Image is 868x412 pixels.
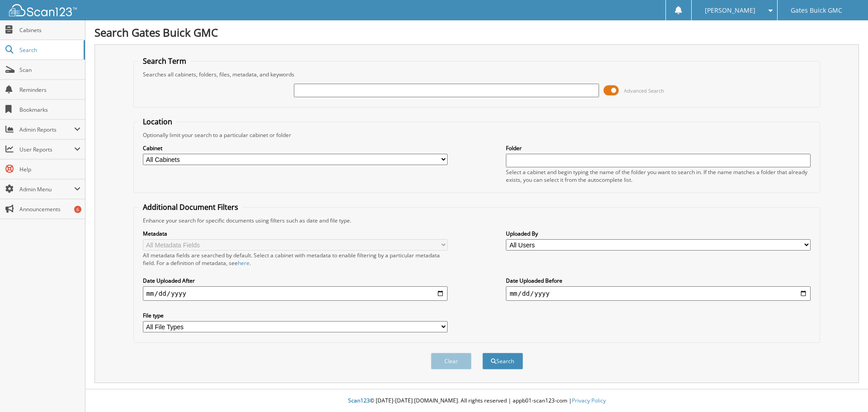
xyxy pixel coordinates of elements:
[74,206,81,213] div: 6
[19,86,80,94] span: Reminders
[19,185,74,193] span: Admin Menu
[138,202,243,212] legend: Additional Document Filters
[482,353,523,369] button: Search
[506,230,811,237] label: Uploaded By
[431,353,472,369] button: Clear
[19,205,80,213] span: Announcements
[506,286,811,301] input: end
[19,106,80,114] span: Bookmarks
[19,66,80,74] span: Scan
[19,26,80,34] span: Cabinets
[9,4,77,16] img: scan123-logo-white.svg
[143,251,448,267] div: All metadata fields are searched by default. Select a cabinet with metadata to enable filtering b...
[348,397,370,404] span: Scan123
[143,286,448,301] input: start
[138,117,177,127] legend: Location
[506,144,811,152] label: Folder
[19,166,80,173] span: Help
[791,8,842,13] span: Gates Buick GMC
[19,46,79,54] span: Search
[506,277,811,284] label: Date Uploaded Before
[143,277,448,284] label: Date Uploaded After
[143,144,448,152] label: Cabinet
[624,87,664,94] span: Advanced Search
[19,146,74,153] span: User Reports
[572,397,606,404] a: Privacy Policy
[238,259,250,267] a: here
[143,230,448,237] label: Metadata
[94,25,859,40] h1: Search Gates Buick GMC
[506,168,811,184] div: Select a cabinet and begin typing the name of the folder you want to search in. If the name match...
[138,56,191,66] legend: Search Term
[138,131,816,139] div: Optionally limit your search to a particular cabinet or folder
[19,126,74,133] span: Admin Reports
[138,71,816,78] div: Searches all cabinets, folders, files, metadata, and keywords
[85,390,868,412] div: © [DATE]-[DATE] [DOMAIN_NAME]. All rights reserved | appb01-scan123-com |
[138,217,816,224] div: Enhance your search for specific documents using filters such as date and file type.
[143,312,448,319] label: File type
[705,8,755,13] span: [PERSON_NAME]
